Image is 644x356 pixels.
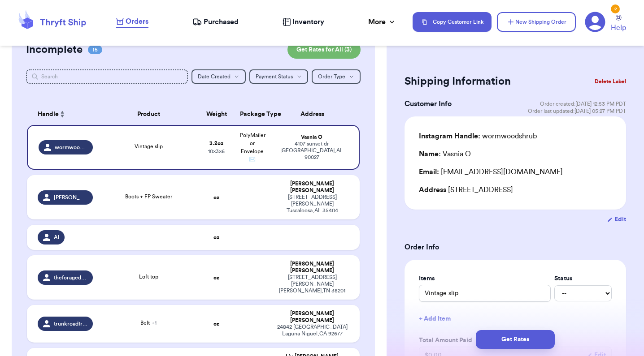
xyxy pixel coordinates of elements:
[275,310,348,324] div: [PERSON_NAME] [PERSON_NAME]
[116,16,148,28] a: Orders
[59,109,66,120] button: Sort ascending
[419,168,439,176] span: Email:
[413,12,492,32] button: Copy Customer Link
[476,330,555,349] button: Get Rates
[126,16,148,27] span: Orders
[139,274,158,279] span: Loft top
[54,194,88,201] span: [PERSON_NAME].[PERSON_NAME]
[415,309,615,329] button: + Add Item
[275,274,348,294] div: [STREET_ADDRESS][PERSON_NAME] [PERSON_NAME] , TN 38201
[591,72,630,91] button: Delete Label
[209,141,223,146] strong: 3.2 oz
[140,320,157,326] span: Belt
[419,133,480,140] span: Instagram Handle:
[191,69,246,84] button: Date Created
[287,41,361,59] button: Get Rates for All (3)
[585,12,605,32] a: 2
[240,133,265,162] span: PolyMailer or Envelope ✉️
[54,320,88,327] span: trunkroadtrading
[199,103,235,125] th: Weight
[54,234,59,241] span: Al
[208,149,225,154] span: 10 x 3 x 6
[213,275,219,280] strong: oz
[275,134,348,141] div: Vasnia O
[135,144,163,149] span: Vintage slip
[275,180,348,194] div: [PERSON_NAME] [PERSON_NAME]
[275,141,348,161] div: 4107 sunset dr [GEOGRAPHIC_DATA] , AL 90027
[611,4,620,13] div: 2
[98,103,198,125] th: Product
[275,194,348,214] div: [STREET_ADDRESS][PERSON_NAME] Tuscaloosa , AL 35404
[152,320,157,326] span: + 1
[283,17,324,27] a: Inventory
[318,74,345,79] span: Order Type
[540,100,626,107] span: Order created: [DATE] 12:53 PM PDT
[554,274,612,283] label: Status
[26,69,188,84] input: Search
[419,167,612,177] div: [EMAIL_ADDRESS][DOMAIN_NAME]
[38,110,59,119] span: Handle
[275,261,348,274] div: [PERSON_NAME] [PERSON_NAME]
[213,321,219,326] strong: oz
[55,144,88,151] span: wormwoodshrub
[312,69,361,84] button: Order Type
[26,43,83,57] h2: Incomplete
[419,184,612,195] div: [STREET_ADDRESS]
[419,149,471,159] div: Vasnia O
[497,12,576,32] button: New Shipping Order
[198,74,231,79] span: Date Created
[419,186,446,193] span: Address
[292,17,324,27] span: Inventory
[54,274,88,281] span: theforagedroost
[611,15,626,33] a: Help
[249,69,308,84] button: Payment Status
[419,131,537,142] div: wormwoodshrub
[419,274,551,283] label: Items
[419,150,441,158] span: Name:
[405,99,452,109] h3: Customer Info
[88,45,102,54] span: 15
[275,324,348,337] div: 24842 [GEOGRAPHIC_DATA] Laguna Niguel , CA 92677
[192,17,239,27] a: Purchased
[235,103,270,125] th: Package Type
[528,107,626,115] span: Order last updated: [DATE] 05:27 PM PDT
[368,17,396,27] div: More
[213,195,219,200] strong: oz
[405,74,511,89] h2: Shipping Information
[213,235,219,240] strong: oz
[611,22,626,33] span: Help
[125,194,172,199] span: Boots + FP Sweater
[270,103,359,125] th: Address
[256,74,293,79] span: Payment Status
[607,215,626,224] button: Edit
[204,17,239,27] span: Purchased
[405,242,626,253] h3: Order Info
